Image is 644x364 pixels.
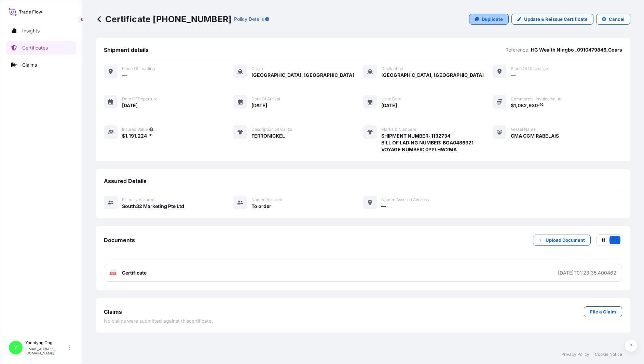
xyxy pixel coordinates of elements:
p: Yanntyng Ong [25,340,68,346]
span: [GEOGRAPHIC_DATA], [GEOGRAPHIC_DATA] [381,72,484,79]
a: Insights [6,24,76,38]
a: Duplicate [469,14,509,25]
span: Claims [104,308,122,315]
span: Named Assured [251,197,282,202]
span: Documents [104,237,135,243]
span: 1 [125,134,127,138]
span: Marks & Numbers [381,127,416,132]
span: [DATE] [381,102,397,109]
p: File a Claim [590,308,616,315]
p: [EMAIL_ADDRESS][DOMAIN_NAME] [25,347,68,355]
span: Date of arrival [251,96,280,102]
span: — [122,72,127,79]
p: Claims [22,61,37,68]
span: Insured Value [122,127,148,132]
div: [DATE]T01:23:35.400462 [558,269,616,276]
span: — [381,203,386,210]
p: HG Wealth Ningbo _0910479846_Coars [531,46,622,53]
a: Privacy Policy [561,352,589,357]
span: 930 [529,103,538,108]
span: . [147,134,148,137]
span: Shipment details [104,46,149,53]
a: File a Claim [584,306,622,317]
span: Certificate [122,269,147,276]
p: Policy Details [234,16,264,23]
span: [GEOGRAPHIC_DATA], [GEOGRAPHIC_DATA] [251,72,354,79]
span: Place of discharge [511,66,548,71]
span: South32 Marketing Pte Ltd [122,203,184,210]
span: No claims were submitted against this certificate . [104,318,213,324]
span: 92 [539,104,544,106]
p: Reference: [505,46,530,53]
span: [DATE] [251,102,267,109]
span: Y [14,344,18,351]
a: Claims [6,58,76,72]
span: . [538,104,539,106]
span: , [527,103,529,108]
span: Place of Loading [122,66,155,71]
a: Cookie Notice [595,352,622,357]
span: [DATE] [122,102,138,109]
span: 224 [138,134,147,138]
p: Certificate [PHONE_NUMBER] [96,14,231,25]
span: — [511,72,516,79]
span: , [516,103,518,108]
span: $ [122,134,125,138]
span: Vessel Name [511,127,536,132]
span: $ [511,103,514,108]
span: Commercial Invoice Value [511,96,561,102]
a: Certificates [6,41,76,55]
p: Upload Document [546,237,585,243]
span: , [136,134,138,138]
span: FERRONICKEL [251,132,285,139]
a: PDFCertificate[DATE]T01:23:35.400462 [104,264,622,282]
span: Issue Date [381,96,401,102]
span: Description of cargo [251,127,292,132]
span: Date of departure [122,96,157,102]
a: Update & Reissue Certificate [511,14,593,25]
span: Destination [381,66,403,71]
p: Insights [22,27,40,34]
p: Certificates [22,44,48,51]
button: Upload Document [533,235,591,246]
span: 082 [518,103,527,108]
p: Cancel [609,16,625,23]
span: CMA CGM RABELAIS [511,132,559,139]
span: To order [251,203,271,210]
span: Primary assured [122,197,154,202]
span: Origin [251,66,263,71]
p: Update & Reissue Certificate [524,16,588,23]
text: PDF [111,272,115,275]
span: Named Assured Address [381,197,429,202]
span: 1 [514,103,516,108]
span: SHIPMENT NUMBER: 1132734 BILL OF LADING NUMBER: BGA0486321 VOYAGE NUMBER: 0PPLHW2MA [381,132,474,153]
span: Assured Details [104,178,147,184]
span: 01 [149,134,152,137]
p: Duplicate [482,16,503,23]
span: , [127,134,129,138]
button: Cancel [596,14,630,25]
span: 191 [129,134,136,138]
